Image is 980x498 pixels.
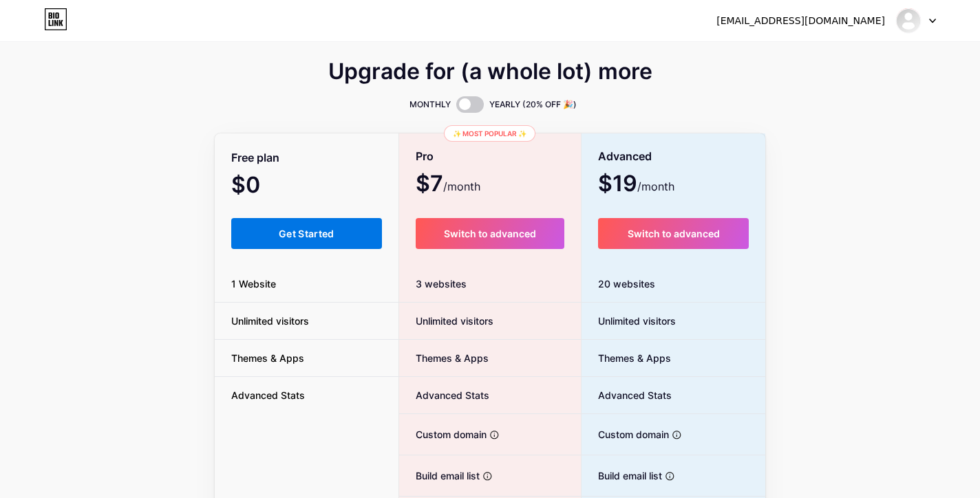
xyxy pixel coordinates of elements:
[399,388,489,402] span: Advanced Stats
[582,388,672,402] span: Advanced Stats
[716,14,885,28] div: [EMAIL_ADDRESS][DOMAIN_NAME]
[628,228,720,239] span: Switch to advanced
[444,228,536,239] span: Switch to advanced
[231,218,382,249] button: Get Started
[416,175,480,195] span: $7
[416,144,434,169] span: Pro
[443,178,480,195] span: /month
[399,427,487,442] span: Custom domain
[215,277,292,291] span: 1 Website
[598,218,749,249] button: Switch to advanced
[215,388,321,402] span: Advanced Stats
[582,266,765,303] div: 20 websites
[399,266,582,303] div: 3 websites
[215,314,326,328] span: Unlimited visitors
[328,63,652,80] span: Upgrade for (a whole lot) more
[279,228,334,239] span: Get Started
[399,351,489,365] span: Themes & Apps
[598,144,652,169] span: Advanced
[409,98,451,111] span: MONTHLY
[489,98,577,111] span: YEARLY (20% OFF 🎉)
[231,146,279,170] span: Free plan
[399,468,480,483] span: Build email list
[598,175,674,195] span: $19
[637,178,674,195] span: /month
[399,314,493,328] span: Unlimited visitors
[416,218,565,249] button: Switch to advanced
[582,468,662,483] span: Build email list
[895,8,922,34] img: habilidadesdigitales
[582,314,676,328] span: Unlimited visitors
[215,351,321,365] span: Themes & Apps
[231,177,297,196] span: $0
[444,125,535,142] div: ✨ Most popular ✨
[582,427,669,442] span: Custom domain
[582,351,671,365] span: Themes & Apps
